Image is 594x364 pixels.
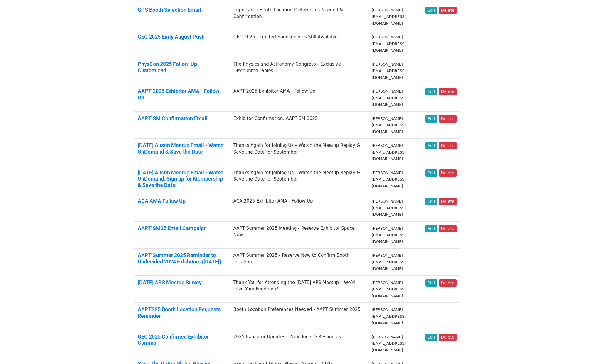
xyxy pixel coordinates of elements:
[372,143,406,161] small: [PERSON_NAME][EMAIL_ADDRESS][DOMAIN_NAME]
[372,62,406,80] small: [PERSON_NAME][EMAIL_ADDRESS][DOMAIN_NAME]
[425,198,437,205] a: Edit
[372,280,406,298] small: [PERSON_NAME][EMAIL_ADDRESS][DOMAIN_NAME]
[372,171,406,188] small: [PERSON_NAME][EMAIL_ADDRESS][DOMAIN_NAME]
[230,3,368,30] td: Important - Booth Location Preferences Needed & Confirmation
[230,249,368,276] td: AAPT Summer 2025 - Reserve Now to Confirm Booth Location
[138,61,197,74] a: PhysCon 2025 Follow-Up Customized
[138,7,201,13] a: GPS Booth Selection Email
[425,88,437,95] a: Edit
[230,330,368,357] td: 2025 Exhibitor Updates – New Tools & Resources
[138,252,221,265] a: AAPT Summer 2025 Reminder to Undecided 2024 Exhibitors ([DATE])
[425,7,437,14] a: Edit
[372,8,406,25] small: [PERSON_NAME][EMAIL_ADDRESS][DOMAIN_NAME]
[372,335,406,352] small: [PERSON_NAME][EMAIL_ADDRESS][DOMAIN_NAME]
[138,306,221,319] a: AAPTS25 Booth Location Requests Reminder
[230,275,368,303] td: Thank You for Attending the [DATE] APS Meetup – We’d Love Your Feedback!
[565,336,594,364] iframe: Chat Widget
[230,111,368,139] td: Exhibitor Confirmation: AAPT SM 2025
[439,88,457,95] a: Delete
[439,225,457,232] a: Delete
[439,142,457,149] a: Delete
[439,115,457,123] a: Delete
[439,169,457,177] a: Delete
[138,169,223,188] a: [DATE] Austin Meetup Email - Watch OnDemand, Sign up for Membership & Save the Date
[372,253,406,271] small: [PERSON_NAME][EMAIL_ADDRESS][DOMAIN_NAME]
[230,139,368,166] td: Thanks Again for Joining Us – Watch the Meetup Replay & Save the Date for September
[230,84,368,112] td: AAPT 2025 Exhibitor AMA - Follow Up
[372,35,406,52] small: [PERSON_NAME][EMAIL_ADDRESS][DOMAIN_NAME]
[230,57,368,84] td: The Physics and Astronomy Congress - Exclusive Discounted Tables
[425,169,437,177] a: Edit
[230,221,368,249] td: AAPT Summer 2025 Meeting - Reserve Exhibitor Space Now
[425,279,437,287] a: Edit
[138,279,202,285] a: [DATE] APS Meetup Survey
[138,334,209,346] a: GEC 2025 Confirmed Exhibitor Comms
[439,279,457,287] a: Delete
[372,116,406,134] small: [PERSON_NAME][EMAIL_ADDRESS][DOMAIN_NAME]
[439,198,457,205] a: Delete
[372,199,406,217] small: [PERSON_NAME][EMAIL_ADDRESS][DOMAIN_NAME]
[439,334,457,341] a: Delete
[372,307,406,325] small: [PERSON_NAME][EMAIL_ADDRESS][DOMAIN_NAME]
[372,226,406,244] small: [PERSON_NAME][EMAIL_ADDRESS][DOMAIN_NAME]
[372,89,406,107] small: [PERSON_NAME][EMAIL_ADDRESS][DOMAIN_NAME]
[138,142,223,155] a: [DATE] Austin Meetup Email - Watch OnDemand & Save the Date
[425,115,437,123] a: Edit
[138,34,205,40] a: GEC 2025 Early August Push
[425,334,437,341] a: Edit
[230,30,368,57] td: GEC 2025 - Limited Sponsorships Still Available
[425,142,437,149] a: Edit
[230,194,368,222] td: ACA 2025 Exhibitor AMA - Follow Up
[138,198,186,204] a: ACA AMA Follow Up
[230,303,368,330] td: Booth Location Preferences Needed - AAPT Summer 2025
[439,7,457,14] a: Delete
[230,166,368,194] td: Thanks Again for Joining Us – Watch the Meetup Replay & Save the Date for September
[138,88,219,101] a: AAPT 2025 Exhibitor AMA - Follow Up
[138,115,208,121] a: AAPT SM Confirmation Email
[425,225,437,232] a: Edit
[138,225,207,231] a: AAPT SM25 Email Campaign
